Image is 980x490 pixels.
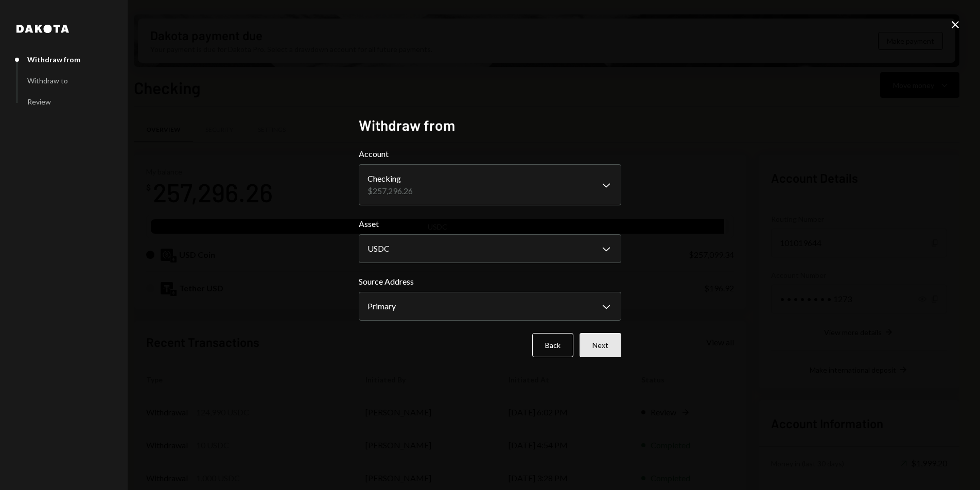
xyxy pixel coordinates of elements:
div: Withdraw from [27,55,80,64]
button: Source Address [359,292,621,321]
h2: Withdraw from [359,115,621,135]
label: Asset [359,218,621,230]
button: Account [359,164,621,205]
button: Back [532,333,573,357]
button: Next [580,333,621,357]
label: Account [359,148,621,160]
div: Review [27,97,51,106]
div: Withdraw to [27,76,68,85]
button: Asset [359,234,621,263]
label: Source Address [359,275,621,288]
